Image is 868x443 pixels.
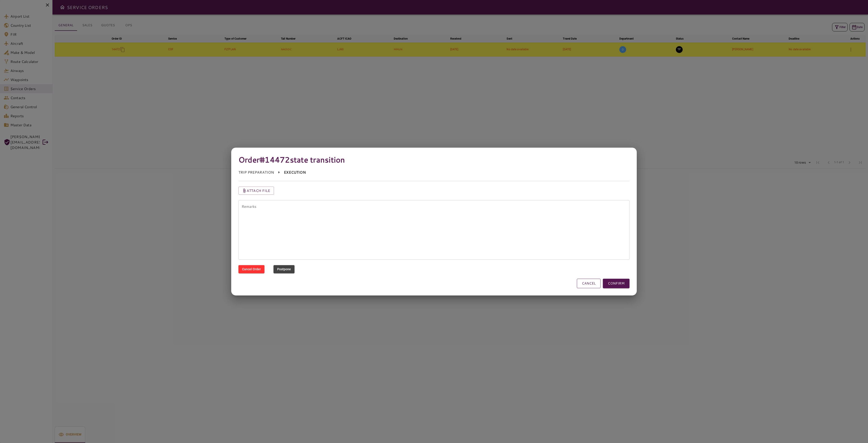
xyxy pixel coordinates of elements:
[284,170,306,175] p: EXECUTION
[238,265,264,273] button: Cancel Order
[247,188,270,193] p: Attach file
[603,279,630,288] button: CONFIRM
[577,279,601,288] button: CANCEL
[238,187,274,195] button: Attach file
[238,170,274,175] p: TRIP PREPARATION
[238,155,630,164] h4: Order #14472 state transition
[274,265,295,273] button: Postpone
